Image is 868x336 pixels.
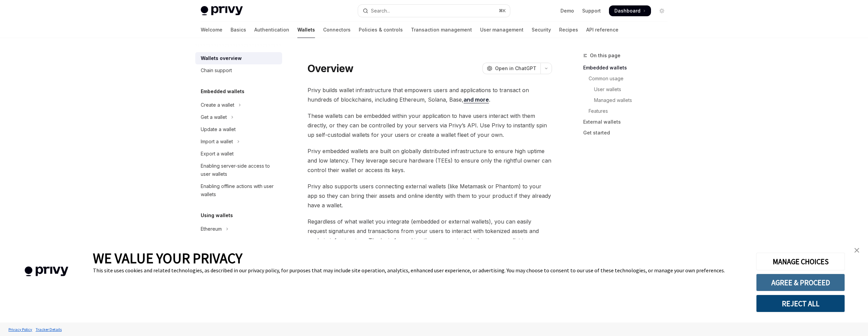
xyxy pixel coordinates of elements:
img: light logo [201,6,243,16]
span: Dashboard [614,7,640,14]
h1: Overview [308,62,353,75]
a: close banner [850,244,864,257]
a: Support [582,7,601,14]
span: Open in ChatGPT [495,65,536,72]
a: Features [583,106,673,117]
a: and more [463,96,489,103]
a: Recipes [559,22,578,38]
button: Toggle Ethereum section [195,223,282,235]
a: Enabling offline actions with user wallets [195,180,282,201]
a: Get started [583,127,673,138]
button: Toggle Get a wallet section [195,111,282,123]
span: WE VALUE YOUR PRIVACY [93,249,242,267]
a: Basics [231,22,246,38]
a: Update a wallet [195,123,282,135]
button: Toggle Solana section [195,235,282,247]
img: close banner [854,248,859,253]
div: Create a wallet [201,101,234,109]
div: Update a wallet [201,125,236,133]
a: Wallets overview [195,52,282,64]
a: Privacy Policy [7,323,34,335]
a: Security [532,22,551,38]
div: Import a wallet [201,138,233,146]
div: Wallets overview [201,54,242,62]
a: Demo [560,7,574,14]
a: Welcome [201,22,222,38]
span: Privy builds wallet infrastructure that empowers users and applications to transact on hundreds o... [308,85,552,104]
button: Toggle Create a wallet section [195,99,282,111]
div: Get a wallet [201,113,227,121]
div: Enabling offline actions with user wallets [201,182,278,198]
a: External wallets [583,117,673,127]
a: Connectors [323,22,351,38]
img: company logo [10,257,83,286]
a: Managed wallets [583,95,673,106]
a: Export a wallet [195,148,282,160]
a: Policies & controls [359,22,403,38]
span: These wallets can be embedded within your application to have users interact with them directly, ... [308,111,552,140]
span: Privy also supports users connecting external wallets (like Metamask or Phantom) to your app so t... [308,182,552,210]
button: Toggle Import a wallet section [195,135,282,148]
button: REJECT ALL [756,295,845,312]
div: Export a wallet [201,150,234,158]
a: Enabling server-side access to user wallets [195,160,282,180]
button: AGREE & PROCEED [756,274,845,291]
span: On this page [590,51,620,60]
span: ⌘ K [499,8,506,14]
div: Ethereum [201,225,222,233]
div: Chain support [201,66,232,75]
a: Wallets [297,22,315,38]
a: Dashboard [609,5,651,16]
button: MANAGE CHOICES [756,253,845,270]
a: Tracker Details [34,323,63,335]
button: Toggle dark mode [656,5,667,16]
div: This site uses cookies and related technologies, as described in our privacy policy, for purposes... [93,267,746,274]
a: Embedded wallets [583,62,673,73]
span: Regardless of what wallet you integrate (embedded or external wallets), you can easily request si... [308,217,552,245]
button: Open search [358,5,510,17]
h5: Using wallets [201,211,233,219]
a: User management [480,22,524,38]
a: Common usage [583,73,673,84]
a: API reference [586,22,618,38]
div: Enabling server-side access to user wallets [201,162,278,178]
a: Transaction management [411,22,472,38]
a: Authentication [254,22,289,38]
h5: Embedded wallets [201,87,244,96]
div: Solana [201,237,216,245]
a: User wallets [583,84,673,95]
a: Chain support [195,64,282,77]
button: Open in ChatGPT [482,63,540,74]
div: Search... [371,7,390,15]
span: Privy embedded wallets are built on globally distributed infrastructure to ensure high uptime and... [308,146,552,175]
